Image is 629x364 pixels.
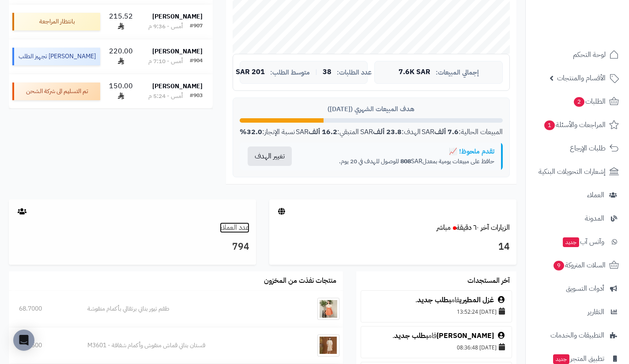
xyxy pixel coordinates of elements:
[574,97,584,107] span: 2
[436,69,479,76] span: إجمالي المبيعات:
[570,142,606,154] span: طلبات الإرجاع
[562,236,604,248] span: وآتس آب
[553,354,569,364] span: جديد
[531,184,624,206] a: العملاء
[13,330,34,351] div: Open Intercom Messenger
[587,189,604,201] span: العملاء
[240,127,262,137] strong: 32.0%
[531,91,624,112] a: الطلبات2
[365,341,507,353] div: [DATE] 08:36:48
[544,120,555,130] span: 1
[264,277,336,285] h3: منتجات نفذت من المخزون
[434,127,459,137] strong: 7.6 ألف
[248,146,292,166] button: تغيير الهدف
[437,330,494,341] a: [PERSON_NAME]
[365,295,507,305] div: قام .
[240,127,295,137] div: نسبة الإنجاز:
[531,301,624,323] a: التقارير
[270,69,310,76] span: متوسط الطلب:
[190,57,203,66] div: #904
[531,44,624,65] a: لوحة التحكم
[437,222,451,233] small: مباشر
[190,22,203,31] div: #907
[394,330,428,341] a: بطلب جديد
[437,222,510,233] a: الزيارات آخر ٦٠ دقيقةمباشر
[317,334,339,356] img: فستان بناتي قماش منقوش وأكمام شفافة - M3601
[531,325,624,346] a: التطبيقات والخدمات
[276,240,510,255] h3: 14
[531,255,624,276] a: السلات المتروكة9
[360,127,421,137] div: الهدف: SAR
[19,341,67,350] div: 95.6500
[399,68,430,76] span: 7.6K SAR
[104,39,138,74] td: 220.00
[104,4,138,39] td: 215.52
[422,127,503,137] div: المبيعات الحالية: SAR
[550,329,604,341] span: التطبيقات والخدمات
[588,306,604,318] span: التقارير
[148,92,183,101] div: أمس - 5:24 م
[400,157,411,166] strong: 808
[220,222,249,233] a: عدد العملاء
[557,72,606,84] span: الأقسام والمنتجات
[15,240,249,255] h3: 794
[573,49,606,61] span: لوحة التحكم
[566,282,604,295] span: أدوات التسويق
[531,208,624,229] a: المدونة
[309,127,337,137] strong: 16.2 ألف
[306,157,494,166] p: حافظ على مبيعات يومية بمعدل SAR للوصول للهدف في 20 يوم.
[12,83,100,100] div: تم التسليم الى شركة الشحن
[240,105,503,114] div: هدف المبيعات الشهري ([DATE])
[531,161,624,182] a: إشعارات التحويلات البنكية
[563,237,579,247] span: جديد
[585,212,604,225] span: المدونة
[236,68,265,76] span: 201 SAR
[104,74,138,109] td: 150.00
[543,119,606,131] span: المراجعات والأسئلة
[152,12,203,21] strong: [PERSON_NAME]
[306,147,494,156] div: تقدم ملحوظ! 📈
[554,261,564,270] span: 9
[531,138,624,159] a: طلبات الإرجاع
[12,48,100,65] div: [PERSON_NAME] تجهيز الطلب
[460,295,494,305] a: غزل المطيري
[190,92,203,101] div: #903
[152,82,203,91] strong: [PERSON_NAME]
[373,127,402,137] strong: 23.8 ألف
[467,277,510,285] h3: آخر المستجدات
[553,259,606,271] span: السلات المتروكة
[531,278,624,299] a: أدوات التسويق
[573,95,606,108] span: الطلبات
[148,57,183,66] div: أمس - 7:10 م
[19,304,67,313] div: 68.7000
[315,69,317,75] span: |
[539,165,606,178] span: إشعارات التحويلات البنكية
[12,13,100,30] div: بانتظار المراجعة
[531,114,624,135] a: المراجعات والأسئلة1
[148,22,183,31] div: أمس - 9:36 م
[417,295,451,305] a: بطلب جديد
[296,127,359,137] div: المتبقي: SAR
[87,304,286,313] div: طقم تيور بناتي برتقالي بأكمام منقوشة
[365,305,507,318] div: [DATE] 13:52:24
[323,68,331,76] span: 38
[531,231,624,252] a: وآتس آبجديد
[365,331,507,341] div: قام .
[87,341,286,350] div: فستان بناتي قماش منقوش وأكمام شفافة - M3601
[337,69,372,76] span: عدد الطلبات:
[317,298,339,320] img: طقم تيور بناتي برتقالي بأكمام منقوشة
[152,47,203,56] strong: [PERSON_NAME]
